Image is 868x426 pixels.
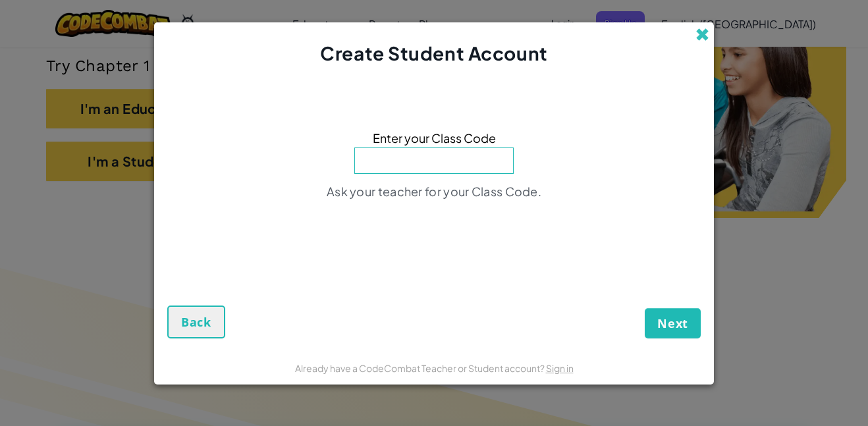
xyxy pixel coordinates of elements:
[546,362,574,374] a: Sign in
[327,184,541,199] span: Ask your teacher for your Class Code.
[295,362,546,374] span: Already have a CodeCombat Teacher or Student account?
[373,128,496,147] span: Enter your Class Code
[320,41,547,65] span: Create Student Account
[167,306,225,338] button: Back
[657,315,688,331] span: Next
[181,314,211,330] span: Back
[645,308,701,338] button: Next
